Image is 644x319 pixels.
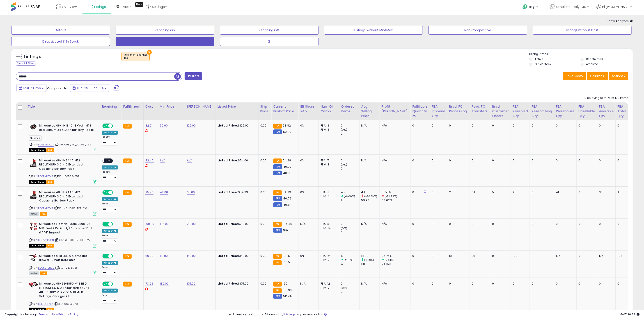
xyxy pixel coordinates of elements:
span: Compared to: [47,86,68,90]
span: DataHub [121,5,136,9]
button: Save View [563,72,586,80]
a: 50.00 [160,123,168,128]
div: 0 [341,230,359,234]
div: ASIN: [29,124,96,152]
img: 41yaXtXWycL._SL40_.jpg [29,158,38,167]
a: Privacy Policy [58,312,78,317]
div: 0 [532,222,550,226]
div: Rsvd. FC Transfers [472,104,488,114]
div: 41 [618,190,625,194]
div: FBA Researching Qty [532,104,552,118]
div: 0.00 [260,190,268,194]
span: | SKU: RET_10005_TCP_327 [55,238,90,242]
span: All listings that are currently out of stock and unavailable for purchase on Amazon [29,180,46,184]
div: Avg Selling Price [361,104,378,118]
div: FBA Available Qty [599,104,614,118]
a: N/A [160,158,165,163]
div: 0.00 [260,124,268,128]
small: FBA [273,254,282,259]
div: 0.00 [260,282,268,286]
button: Aug-29 - Sep-04 [70,84,109,92]
span: 40.79 [283,165,291,169]
div: 6% [300,254,315,258]
a: B00K97EN20 [38,266,55,270]
div: 0 [472,222,487,226]
span: 54.99 [283,190,291,194]
img: 41UIvTn2ToL._SL40_.jpg [29,222,38,231]
div: 0 [532,158,550,163]
label: Archived [586,62,598,66]
div: 36 [599,190,612,194]
div: 0 [513,124,526,128]
div: N/A [382,124,407,128]
div: 104 [618,254,625,258]
div: Ordered Items [341,104,358,114]
small: FBM [273,171,282,175]
div: 0 [556,158,573,163]
span: All listings that are currently out of stock and unavailable for purchase on Amazon [29,244,46,248]
div: FBM: 8 [321,163,335,167]
span: 194.45 [283,222,292,226]
img: 41VgJ1-T-JL._SL40_.jpg [29,282,38,287]
div: 0 [432,190,444,194]
div: N/A [361,124,376,128]
div: Min Price [160,104,183,109]
b: Listed Price: [218,254,238,258]
a: B09LNMPL2J [38,143,54,147]
div: 0 [412,222,426,226]
div: $54.99 [218,190,255,194]
span: ON [103,124,108,128]
b: Listed Price: [218,222,238,226]
small: FBA [123,158,131,163]
b: Listed Price: [218,158,238,163]
b: Listed Price: [218,123,238,128]
button: × [147,50,152,55]
b: Milwaukee 48-59-1850 M18 RED LITHIUM XC 5.0 Ah Batteries (2) + 48-59-1812 M12 and M18 Multi Volta... [39,282,94,299]
b: Listed Price: [218,281,238,286]
div: 0 [492,158,507,163]
div: FBA: 3 [321,222,335,226]
span: FBA [46,180,54,184]
div: 1 [532,254,550,258]
div: N/A [382,158,407,163]
div: Title [28,104,98,109]
span: 108.5 [283,254,290,258]
div: 0 [341,158,359,163]
div: Preset: [102,170,118,180]
div: Profit [PERSON_NAME] [382,104,408,114]
div: 2 [449,190,466,194]
a: 130.00 [160,281,169,286]
div: 0 [412,254,426,258]
small: (200%) [344,258,354,262]
a: 59.29 [145,254,154,258]
div: FBA Warehouse Qty [556,104,575,118]
div: 44 [361,190,380,194]
div: $175.00 [218,282,255,286]
span: 40.8 [283,203,290,207]
div: 0 [449,222,466,226]
div: 0% [300,124,315,128]
button: Columns [587,72,608,80]
span: Listings [94,5,106,9]
label: Out of Stock [535,62,551,66]
div: 0 [579,158,594,163]
a: 42.00 [160,190,168,195]
a: B015GOE7B2 [38,302,53,306]
div: 0 [579,124,594,128]
div: 0 [513,158,526,163]
a: Hi [PERSON_NAME] [596,5,632,15]
a: 25.90 [145,190,154,195]
span: Overview [62,5,77,9]
small: FBA [123,222,131,227]
a: 125.00 [187,123,196,128]
div: Cost [145,104,156,109]
img: 41Nkci2CwfL._SL40_.jpg [29,254,38,262]
a: 175.00 [187,281,196,286]
span: FBA [46,148,54,152]
button: 1 [116,37,214,46]
span: Help [529,5,535,9]
div: Repricing [102,104,119,109]
span: ON [103,222,108,226]
div: FBM: 3 [321,128,335,132]
button: Actions [609,72,628,80]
